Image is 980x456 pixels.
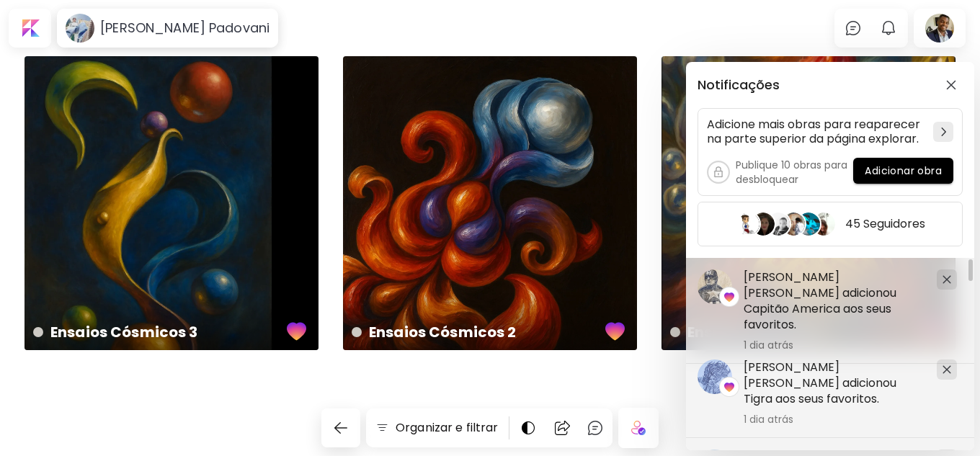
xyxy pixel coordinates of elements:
a: Adicionar obra [853,158,953,187]
h5: Adicione mais obras para reaparecer na parte superior da página explorar. [707,117,927,146]
span: 1 dia atrás [744,413,925,426]
span: 1 dia atrás [744,339,925,352]
h5: [PERSON_NAME] [PERSON_NAME] adicionou Tigra aos seus favoritos. [744,359,925,407]
button: Adicionar obra [853,158,953,184]
button: closeButton [940,73,963,97]
span: Adicionar obra [865,164,942,179]
img: chevron [941,128,946,136]
h5: Publique 10 obras para desbloquear [736,158,853,187]
h5: 45 Seguidores [845,217,925,231]
h5: Notificações [698,78,780,92]
img: closeButton [946,80,956,90]
h5: [PERSON_NAME] [PERSON_NAME] adicionou Capitão America aos seus favoritos. [744,269,925,333]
